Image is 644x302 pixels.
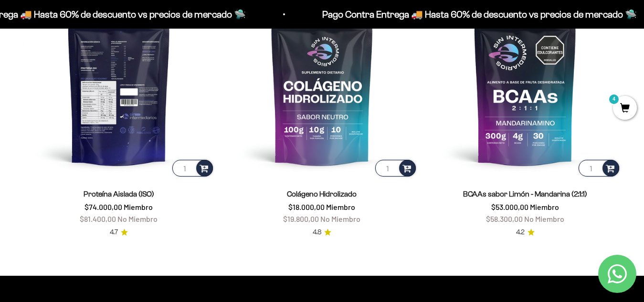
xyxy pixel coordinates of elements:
a: BCAAs sabor Limón - Mandarina (2:1:1) [463,190,587,198]
span: 4.2 [516,227,525,238]
span: $81.400,00 [80,214,116,223]
a: 4 [613,104,637,114]
span: Miembro [326,202,355,211]
mark: 4 [608,94,620,105]
a: Colágeno Hidrolizado [287,190,357,198]
span: Miembro [124,202,153,211]
span: $18.000,00 [288,202,325,211]
span: 4.8 [313,227,321,238]
span: No Miembro [524,214,564,223]
a: Proteína Aislada (ISO) [84,190,154,198]
span: $53.000,00 [491,202,528,211]
a: 4.84.8 de 5.0 estrellas [313,227,331,238]
span: $19.800,00 [283,214,319,223]
p: Pago Contra Entrega 🚚 Hasta 60% de descuento vs precios de mercado 🛸 [322,7,637,22]
a: 4.24.2 de 5.0 estrellas [516,227,535,238]
span: $58.300,00 [486,214,523,223]
span: Miembro [530,202,559,211]
span: No Miembro [320,214,360,223]
span: No Miembro [117,214,158,223]
span: $74.000,00 [84,202,122,211]
a: 4.74.7 de 5.0 estrellas [110,227,128,238]
span: 4.7 [110,227,118,238]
